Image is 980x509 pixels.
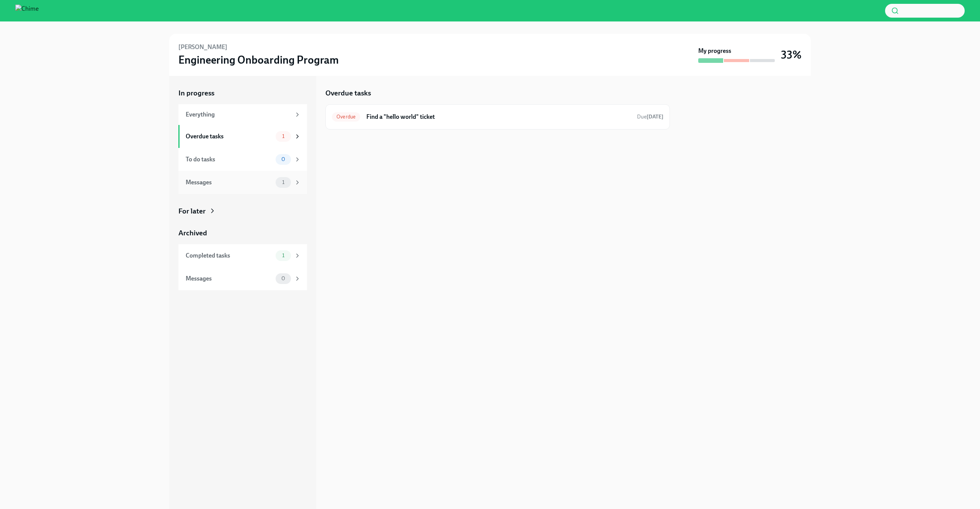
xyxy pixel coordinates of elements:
span: September 21st, 2025 12:00 [637,113,663,120]
span: 1 [278,179,289,185]
a: Overdue tasks1 [178,125,307,148]
a: Messages0 [178,267,307,290]
h6: Find a "hello world" ticket [366,113,631,121]
a: OverdueFind a "hello world" ticketDue[DATE] [332,111,663,123]
div: Overdue tasks [186,132,273,141]
span: 1 [278,133,289,139]
div: Everything [186,110,291,119]
div: To do tasks [186,155,273,164]
h3: Engineering Onboarding Program [178,53,339,67]
a: Messages1 [178,171,307,194]
strong: My progress [698,47,731,55]
strong: [DATE] [647,113,663,120]
span: 1 [278,253,289,258]
a: Archived [178,228,307,238]
a: In progress [178,88,307,98]
div: For later [178,206,206,216]
h6: [PERSON_NAME] [178,43,227,51]
a: Completed tasks1 [178,244,307,267]
h3: 33% [781,48,802,62]
div: Completed tasks [186,251,273,260]
div: Messages [186,178,273,187]
span: Overdue [332,114,360,120]
a: For later [178,206,307,216]
span: 0 [277,156,290,162]
a: To do tasks0 [178,148,307,171]
h5: Overdue tasks [325,88,371,98]
img: Chime [15,5,39,17]
span: 0 [277,276,290,281]
span: Due [637,113,663,120]
div: Messages [186,274,273,283]
a: Everything [178,104,307,125]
